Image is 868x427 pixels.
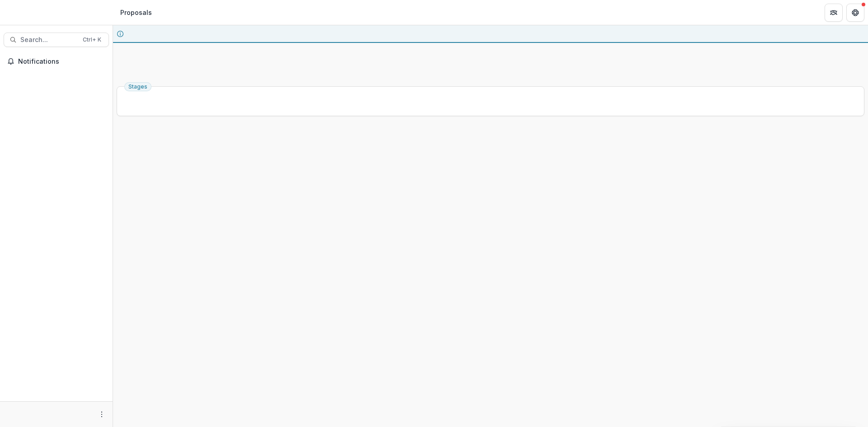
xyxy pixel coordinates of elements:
[128,84,147,90] span: Stages
[96,409,107,420] button: More
[81,35,103,45] div: Ctrl + K
[18,58,105,66] span: Notifications
[120,8,152,17] div: Proposals
[825,4,843,22] button: Partners
[117,6,156,19] nav: breadcrumb
[20,36,77,44] span: Search...
[4,33,109,47] button: Search...
[846,4,864,22] button: Get Help
[4,54,109,69] button: Notifications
